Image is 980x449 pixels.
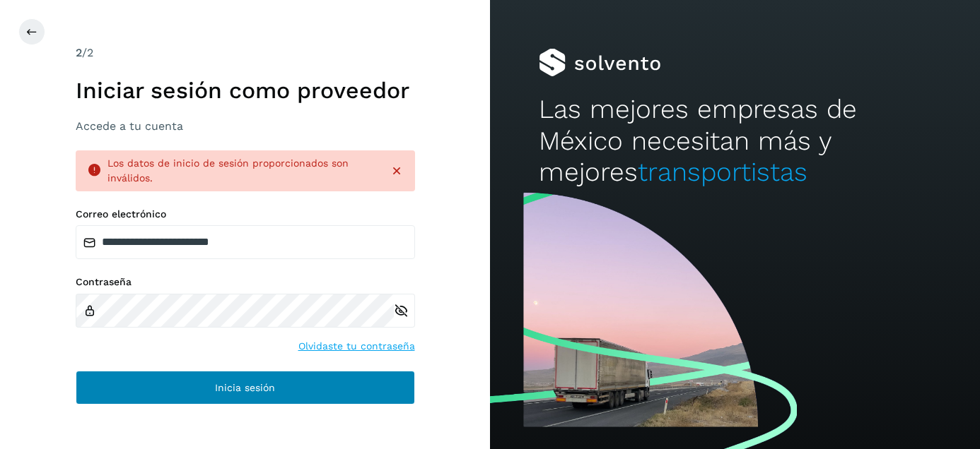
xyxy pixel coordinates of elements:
a: Olvidaste tu contraseña [298,339,415,354]
h1: Iniciar sesión como proveedor [76,77,415,104]
h3: Accede a tu cuenta [76,119,415,133]
span: Inicia sesión [215,383,275,393]
span: transportistas [638,157,807,187]
label: Contraseña [76,276,415,288]
div: /2 [76,44,415,61]
div: Los datos de inicio de sesión proporcionados son inválidos. [107,156,378,186]
button: Inicia sesión [76,371,415,405]
h2: Las mejores empresas de México necesitan más y mejores [539,94,931,188]
span: 2 [76,46,82,59]
label: Correo electrónico [76,208,415,220]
